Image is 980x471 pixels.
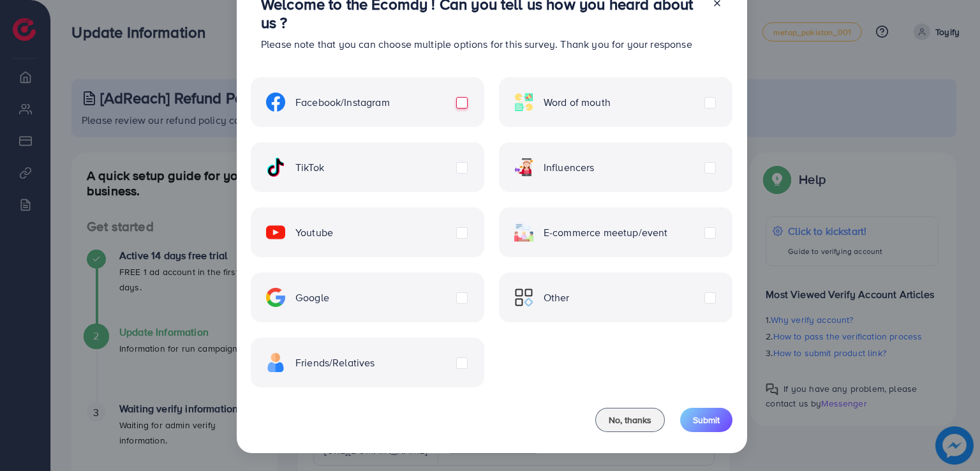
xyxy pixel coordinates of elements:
span: TikTok [295,160,324,175]
img: ic-tiktok.4b20a09a.svg [266,158,285,177]
img: ic-word-of-mouth.a439123d.svg [514,93,533,112]
button: Submit [680,408,732,432]
img: ic-influencers.a620ad43.svg [514,158,533,177]
span: Facebook/Instagram [295,95,390,110]
span: Friends/Relatives [295,355,375,370]
img: ic-youtube.715a0ca2.svg [266,223,285,242]
img: ic-google.5bdd9b68.svg [266,288,285,307]
img: ic-freind.8e9a9d08.svg [266,353,285,372]
img: ic-other.99c3e012.svg [514,288,533,307]
span: Submit [693,414,720,426]
img: ic-facebook.134605ef.svg [266,93,285,112]
span: Other [544,290,570,305]
span: Youtube [295,225,333,240]
p: Please note that you can choose multiple options for this survey. Thank you for your response [261,36,702,52]
span: Influencers [544,160,595,175]
span: E-commerce meetup/event [544,225,668,240]
img: ic-ecommerce.d1fa3848.svg [514,223,533,242]
span: Google [295,290,329,305]
span: Word of mouth [544,95,611,110]
span: No, thanks [609,414,651,426]
button: No, thanks [595,408,665,432]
